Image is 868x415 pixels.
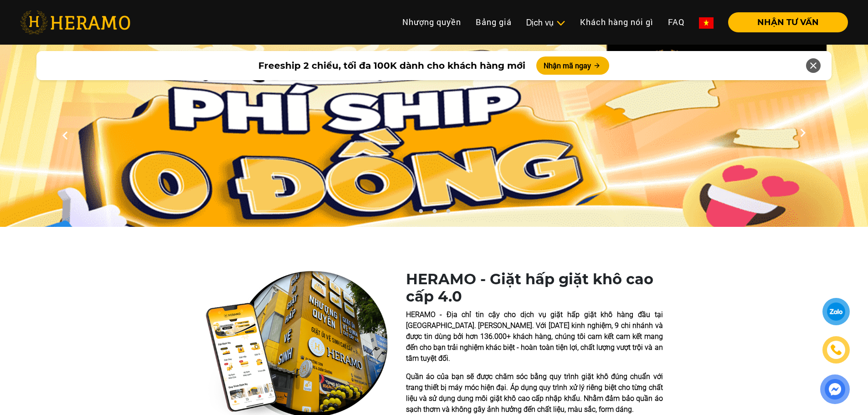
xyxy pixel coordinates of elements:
[829,343,843,357] img: phone-icon
[573,12,661,32] a: Khách hàng nói gì
[536,56,609,75] button: Nhận mã ngay
[661,12,692,32] a: FAQ
[526,16,565,29] div: Dịch vụ
[430,209,439,218] button: 2
[258,59,525,72] span: Freeship 2 chiều, tối đa 100K dành cho khách hàng mới
[406,271,663,306] h1: HERAMO - Giặt hấp giặt khô cao cấp 4.0
[822,336,849,363] a: phone-icon
[721,18,848,26] a: NHẬN TƯ VẤN
[406,309,663,364] p: HERAMO - Địa chỉ tin cậy cho dịch vụ giặt hấp giặt khô hàng đầu tại [GEOGRAPHIC_DATA]. [PERSON_NA...
[416,209,425,218] button: 1
[395,12,468,32] a: Nhượng quyền
[728,12,848,32] button: NHẬN TƯ VẤN
[556,19,565,28] img: subToggleIcon
[20,10,130,34] img: heramo-logo.png
[699,17,714,29] img: vn-flag.png
[443,209,452,218] button: 3
[468,12,519,32] a: Bảng giá
[406,371,663,415] p: Quần áo của bạn sẽ được chăm sóc bằng quy trình giặt khô đúng chuẩn với trang thiết bị máy móc hi...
